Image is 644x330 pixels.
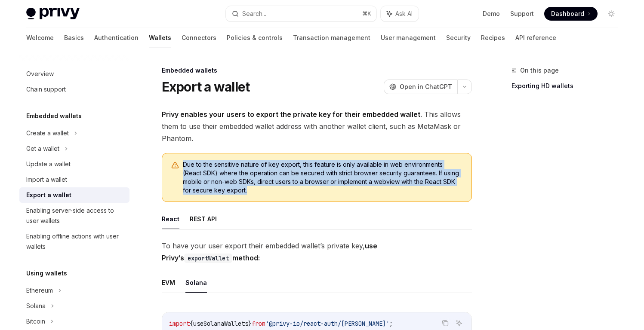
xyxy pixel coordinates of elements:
[162,66,472,75] div: Embedded wallets
[183,160,463,195] span: Due to the sensitive nature of key export, this feature is only available in web environments (Re...
[26,159,71,169] div: Update a wallet
[483,9,500,18] a: Demo
[26,268,67,278] h5: Using wallets
[604,7,618,21] button: Toggle dark mode
[185,272,207,293] button: Solana
[169,320,190,327] span: import
[381,6,419,21] button: Ask AI
[26,27,54,48] a: Welcome
[162,209,179,229] button: React
[381,27,436,48] a: User management
[162,110,420,119] strong: Privy enables your users to export the private key for their embedded wallet
[94,27,139,48] a: Authentication
[384,79,457,94] button: Open in ChatGPT
[182,27,216,48] a: Connectors
[149,27,171,48] a: Wallets
[551,9,584,18] span: Dashboard
[26,84,66,95] div: Chain support
[19,66,129,82] a: Overview
[19,203,129,229] a: Enabling server-side access to user wallets
[293,27,370,48] a: Transaction management
[19,229,129,254] a: Enabling offline actions with user wallets
[26,301,46,311] div: Solana
[26,8,80,20] img: light logo
[26,128,69,138] div: Create a wallet
[26,69,54,79] div: Overview
[395,9,413,18] span: Ask AI
[162,272,175,293] button: EVM
[190,209,217,229] button: REST API
[400,82,452,91] span: Open in ChatGPT
[19,82,129,97] a: Chain support
[362,10,371,17] span: ⌘ K
[190,320,193,327] span: {
[171,161,179,170] svg: Warning
[26,316,45,327] div: Bitcoin
[19,172,129,187] a: Import a wallet
[26,205,124,226] div: Enabling server-side access to user wallets
[512,79,625,93] a: Exporting HD wallets
[26,174,67,185] div: Import a wallet
[389,320,393,327] span: ;
[226,6,376,21] button: Search...⌘K
[265,320,389,327] span: '@privy-io/react-auth/[PERSON_NAME]'
[184,254,232,263] code: exportWallet
[227,27,283,48] a: Policies & controls
[440,318,451,329] button: Copy the contents from the code block
[544,7,598,21] a: Dashboard
[481,27,505,48] a: Recipes
[242,9,266,19] div: Search...
[19,187,129,203] a: Export a wallet
[26,231,124,252] div: Enabling offline actions with user wallets
[510,9,534,18] a: Support
[26,285,53,296] div: Ethereum
[26,144,59,154] div: Get a wallet
[26,111,82,121] h5: Embedded wallets
[19,156,129,172] a: Update a wallet
[520,65,559,76] span: On this page
[162,240,472,264] span: To have your user export their embedded wallet’s private key,
[252,320,265,327] span: from
[162,79,250,95] h1: Export a wallet
[515,27,556,48] a: API reference
[64,27,84,48] a: Basics
[248,320,252,327] span: }
[446,27,471,48] a: Security
[193,320,248,327] span: useSolanaWallets
[26,190,71,200] div: Export a wallet
[162,108,472,144] span: . This allows them to use their embedded wallet address with another wallet client, such as MetaM...
[453,318,465,329] button: Ask AI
